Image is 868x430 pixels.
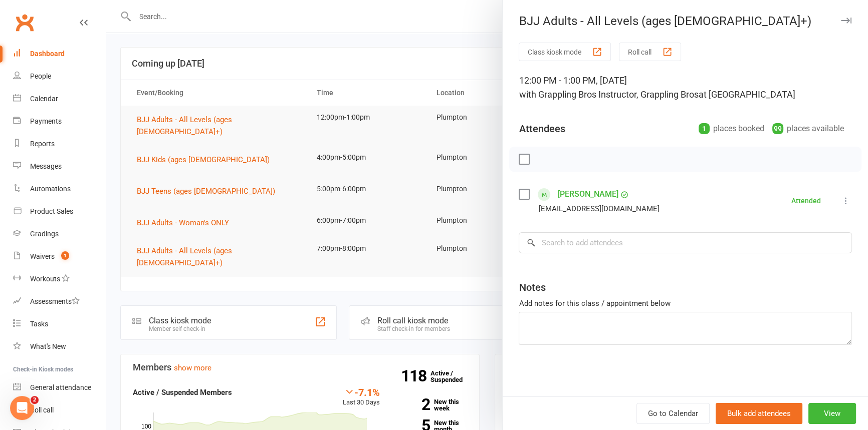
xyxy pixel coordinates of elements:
[13,65,106,88] a: People
[503,14,868,28] div: BJJ Adults - All Levels (ages [DEMOGRAPHIC_DATA]+)
[519,297,852,309] div: Add notes for this class / appointment below
[13,155,106,178] a: Messages
[519,122,565,136] div: Attendees
[519,232,852,253] input: Search to add attendees
[519,74,852,102] div: 12:00 PM - 1:00 PM, [DATE]
[13,376,106,399] a: General attendance kiosk mode
[619,43,681,61] button: Roll call
[699,123,710,134] div: 1
[13,200,106,223] a: Product Sales
[12,10,37,35] a: Clubworx
[30,342,66,350] div: What's New
[30,320,48,328] div: Tasks
[772,123,783,134] div: 99
[31,396,39,404] span: 2
[557,186,618,202] a: [PERSON_NAME]
[538,202,659,215] div: [EMAIL_ADDRESS][DOMAIN_NAME]
[519,89,698,100] span: with Grappling Bros Instructor, Grappling Bros
[30,207,73,215] div: Product Sales
[30,406,54,414] div: Roll call
[698,89,795,100] span: at [GEOGRAPHIC_DATA]
[30,185,71,193] div: Automations
[791,197,821,204] div: Attended
[13,88,106,110] a: Calendar
[636,403,710,424] a: Go to Calendar
[30,383,91,391] div: General attendance
[519,280,545,294] div: Notes
[30,252,55,260] div: Waivers
[30,95,58,103] div: Calendar
[30,230,59,238] div: Gradings
[13,133,106,155] a: Reports
[13,290,106,313] a: Assessments
[13,335,106,358] a: What's New
[13,245,106,268] a: Waivers 1
[808,403,856,424] button: View
[519,43,611,61] button: Class kiosk mode
[13,313,106,335] a: Tasks
[30,297,80,305] div: Assessments
[30,72,51,80] div: People
[13,223,106,245] a: Gradings
[30,117,62,125] div: Payments
[772,122,844,136] div: places available
[30,162,62,170] div: Messages
[13,110,106,133] a: Payments
[13,178,106,200] a: Automations
[13,43,106,65] a: Dashboard
[13,268,106,290] a: Workouts
[61,251,69,260] span: 1
[716,403,802,424] button: Bulk add attendees
[30,140,55,148] div: Reports
[10,396,34,420] iframe: Intercom live chat
[30,275,60,283] div: Workouts
[13,399,106,421] a: Roll call
[699,122,764,136] div: places booked
[30,50,65,58] div: Dashboard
